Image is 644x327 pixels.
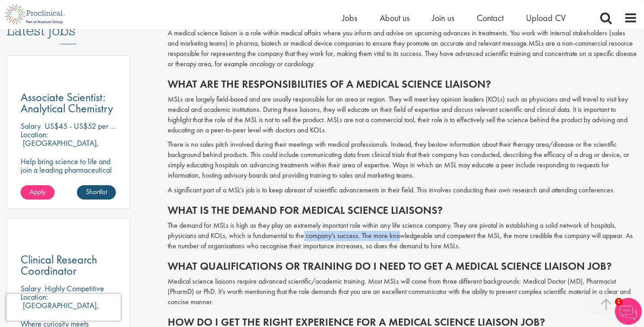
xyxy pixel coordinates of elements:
[432,12,454,24] a: Join us
[21,121,41,131] span: Salary
[168,140,637,180] p: There is no sales pitch involved during their meetings with medical professionals. Instead, they ...
[21,129,48,140] span: Location:
[380,12,410,24] a: About us
[168,38,637,68] span: MSLs are a non-commercial resource responsible for representing the company that they work for, m...
[477,12,504,24] a: Contact
[168,28,625,48] span: A medical science liaison is a role within medical affairs where you inform and advise on upcomin...
[21,185,55,200] a: Apply
[168,204,637,216] h2: What is the demand for medical science liaisons?
[21,92,116,114] a: Associate Scientist: Analytical Chemistry
[21,138,99,157] p: [GEOGRAPHIC_DATA], [GEOGRAPHIC_DATA]
[21,283,41,293] span: Salary
[77,185,116,200] a: Shortlist
[21,252,97,278] span: Clinical Research Coordinator
[526,12,566,24] a: Upload CV
[168,221,637,251] p: The demand for MSLs is high as they play an extremely important role within any life science comp...
[168,276,637,307] p: Medical science liaisons require advanced scientific/academic training. Most MSLs will come from ...
[615,298,642,325] img: Chatbot
[45,121,123,131] p: US$45 - US$52 per hour
[168,78,637,90] h2: What are the responsibilities of a medical science liaison?
[21,157,116,208] p: Help bring science to life and join a leading pharmaceutical company to play a key role in delive...
[168,260,637,272] h2: What qualifications or training do I need to get a medical science liaison job?
[30,187,46,196] span: Apply
[168,185,637,195] p: A significant part of a MSL’s job is to keep abreast of scientific advancements in their field. T...
[21,254,116,276] a: Clinical Research Coordinator
[168,94,637,135] p: MSLs are largely field-based and are usually responsible for an area or region. They will meet ke...
[21,89,113,116] span: Associate Scientist: Analytical Chemistry
[615,298,623,306] span: 1
[6,294,121,321] iframe: reCAPTCHA
[342,12,357,24] a: Jobs
[45,283,104,293] p: Highly Competitive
